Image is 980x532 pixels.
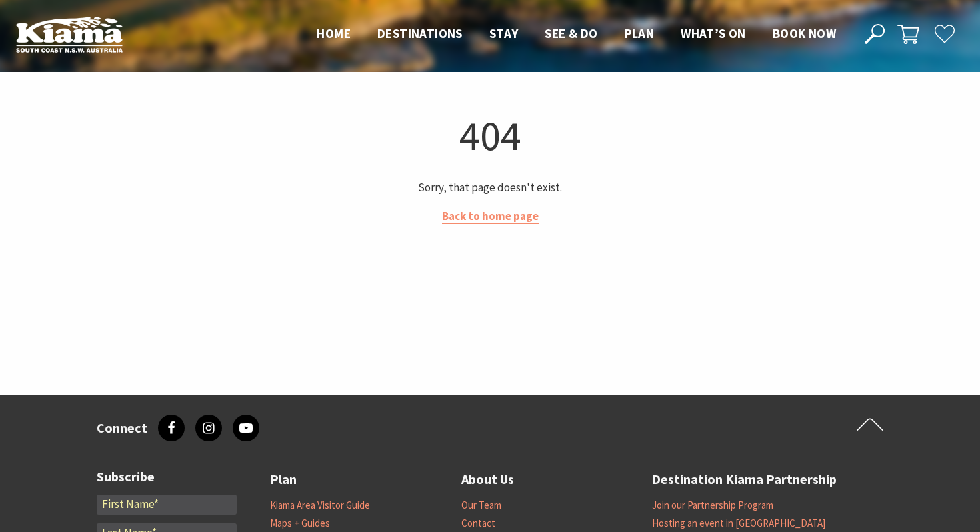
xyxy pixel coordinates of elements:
h1: 404 [95,109,885,163]
a: Contact [461,517,495,530]
nav: Main Menu [303,23,849,45]
span: Destinations [377,25,463,41]
a: About Us [461,469,514,491]
img: Kiama Logo [16,16,123,53]
p: Sorry, that page doesn't exist. [95,179,885,197]
a: Hosting an event in [GEOGRAPHIC_DATA] [652,517,825,530]
h3: Subscribe [97,469,237,485]
a: Our Team [461,499,501,512]
a: Plan [270,469,297,491]
span: See & Do [545,25,597,41]
span: Stay [489,25,519,41]
input: First Name* [97,495,237,515]
a: Maps + Guides [270,517,330,530]
a: Back to home page [442,209,539,224]
span: Book now [773,25,836,41]
span: Home [317,25,351,41]
a: Destination Kiama Partnership [652,469,837,491]
a: Kiama Area Visitor Guide [270,499,370,512]
h3: Connect [97,420,147,436]
span: Plan [625,25,655,41]
a: Join our Partnership Program [652,499,773,512]
span: What’s On [681,25,746,41]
